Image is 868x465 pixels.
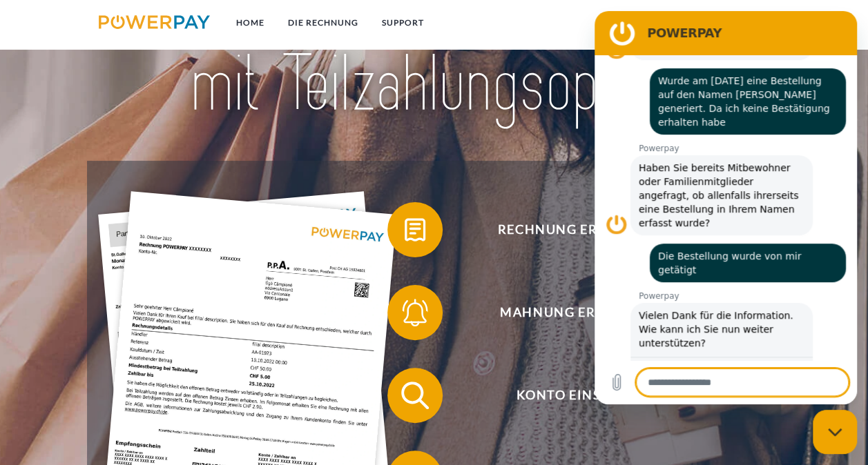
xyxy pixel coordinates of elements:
[398,295,432,330] img: qb_bell.svg
[387,368,746,423] button: Konto einsehen
[813,410,857,454] iframe: Schaltfläche zum Öffnen des Messaging-Fensters; Konversation läuft
[370,10,436,35] a: SUPPORT
[398,378,432,413] img: qb_search.svg
[595,11,857,404] iframe: Messaging-Fenster
[224,10,276,35] a: Home
[387,202,746,257] button: Rechnung erhalten?
[408,285,746,340] span: Mahnung erhalten?
[276,10,370,35] a: DIE RECHNUNG
[698,10,741,35] a: agb
[398,212,432,247] img: qb_bill.svg
[387,285,746,340] button: Mahnung erhalten?
[99,15,210,29] img: logo-powerpay.svg
[408,368,746,423] span: Konto einsehen
[408,202,746,257] span: Rechnung erhalten?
